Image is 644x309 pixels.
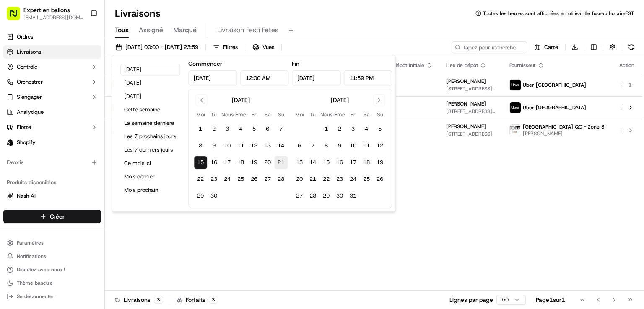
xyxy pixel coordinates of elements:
[17,139,36,146] font: Shopify
[240,70,289,85] input: Temps
[338,125,341,132] font: 2
[224,142,231,149] font: 10
[120,131,180,142] button: Les 7 prochains jours
[237,159,244,166] font: 18
[50,213,65,220] font: Créer
[274,109,288,119] th: Dimanche
[199,125,202,132] font: 1
[237,175,244,183] font: 25
[196,111,205,118] font: Moi
[264,159,271,166] font: 20
[17,293,55,300] font: Se déconnecter
[251,159,257,166] font: 19
[234,109,247,119] th: Jeudi
[3,45,101,59] a: Livraisons
[278,111,284,118] font: Su
[336,159,343,166] font: 16
[626,10,634,17] font: EST
[3,90,101,104] button: S'engager
[224,175,231,183] font: 24
[446,78,486,85] font: [PERSON_NAME]
[449,296,493,304] font: Lignes par page
[278,142,284,149] font: 14
[120,64,180,75] button: [DATE]
[17,48,41,55] font: Livraisons
[336,175,343,183] font: 23
[139,26,163,34] font: Assigné
[325,142,328,149] font: 8
[221,109,234,119] th: Mercredi
[377,175,383,183] font: 26
[17,192,36,199] font: Nash AI
[3,277,101,289] button: Thème bascule
[8,8,25,25] img: Nash
[3,3,87,23] button: Expert en ballons[EMAIL_ADDRESS][DOMAIN_NAME]
[17,253,46,260] font: Notifications
[3,250,101,262] button: Notifications
[296,192,303,199] font: 27
[252,125,256,132] font: 5
[363,159,370,166] font: 18
[17,33,33,40] font: Ordres
[544,44,558,51] font: Carte
[124,146,173,153] font: Les 7 derniers jours
[523,82,586,88] font: Uber [GEOGRAPHIC_DATA]
[371,62,424,69] font: Heure de dépôt initiale
[188,70,237,85] input: Date
[226,125,229,132] font: 3
[88,143,104,147] font: Pylône
[124,79,141,86] font: [DATE]
[29,80,138,88] div: Start new chat
[264,142,271,149] font: 13
[344,70,392,85] input: Temps
[249,41,278,53] button: Vues
[319,109,333,119] th: Mercredi
[221,111,234,118] font: Nous
[186,296,205,304] font: Forfaits
[510,125,521,136] img: profile_balloonexpert_internal.png
[3,136,101,149] a: Shopify
[325,125,328,132] font: 1
[336,192,343,199] font: 30
[3,237,101,249] button: Paramètres
[350,192,356,199] font: 31
[57,142,105,148] a: Alimenté parPylône
[278,159,284,166] font: 21
[3,60,101,74] button: Contrôle
[17,124,31,131] font: Flotte
[5,118,68,133] a: 📗Knowledge Base
[530,41,562,53] button: Carte
[209,41,241,53] button: Filtres
[446,123,486,130] font: [PERSON_NAME]
[120,184,180,196] button: Mois prochain
[224,159,231,166] font: 17
[323,192,330,199] font: 29
[120,90,180,102] button: [DATE]
[23,14,83,21] button: [EMAIL_ADDRESS][DOMAIN_NAME]
[3,189,101,203] button: Nash AI
[124,119,174,126] font: La semaine dernière
[293,109,306,119] th: Lundi
[331,96,349,104] font: [DATE]
[619,62,634,69] font: Action
[296,159,303,166] font: 13
[197,175,204,183] font: 22
[523,104,586,111] font: Uber [GEOGRAPHIC_DATA]
[446,108,495,121] font: [STREET_ADDRESS][PERSON_NAME]
[217,26,278,34] font: Livraison Festi Fêtes
[17,108,44,116] font: Analytique
[223,44,238,51] font: Filtres
[212,296,215,303] font: 3
[292,70,340,85] input: Date
[334,111,345,118] font: Ème
[3,121,101,134] button: Flotte
[298,142,301,149] font: 6
[71,122,78,129] div: 💻
[3,30,101,44] a: Ordres
[377,142,383,149] font: 12
[296,175,303,183] font: 20
[143,82,153,93] button: Start new chat
[251,142,257,149] font: 12
[120,77,180,89] button: [DATE]
[17,280,53,286] font: Thème bascule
